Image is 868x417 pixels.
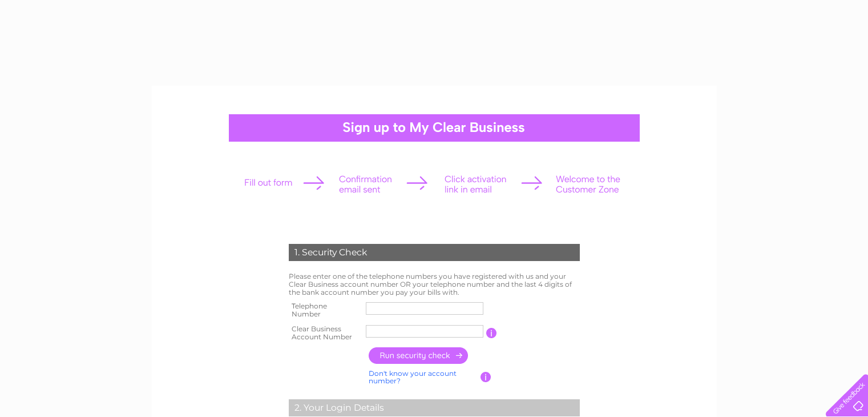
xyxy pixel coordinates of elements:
[286,322,364,344] th: Clear Business Account Number
[289,244,580,261] div: 1. Security Check
[486,328,497,338] input: Information
[286,299,364,322] th: Telephone Number
[369,369,457,386] a: Don't know your account number?
[481,372,491,382] input: Information
[289,399,580,416] div: 2. Your Login Details
[286,270,583,299] td: Please enter one of the telephone numbers you have registered with us and your Clear Business acc...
